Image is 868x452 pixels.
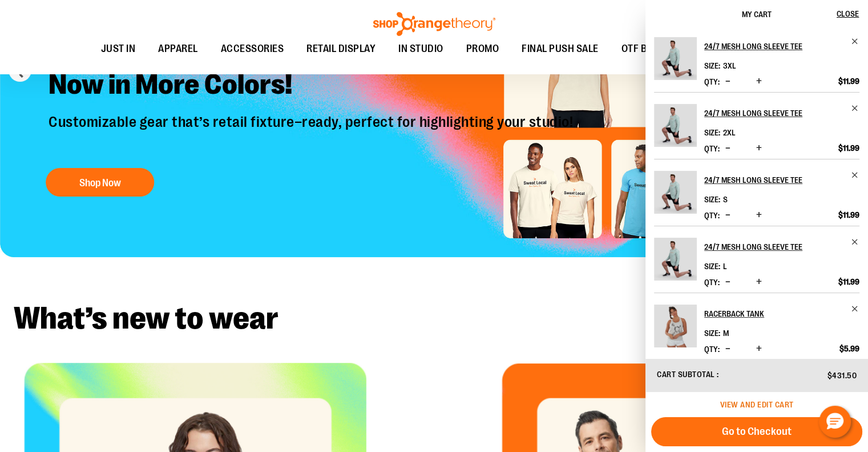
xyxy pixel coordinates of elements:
span: $11.99 [838,76,859,86]
span: OTF BY YOU [621,36,673,62]
button: Decrease product quantity [722,277,733,288]
a: Remove item [851,305,859,313]
li: Product [654,159,859,226]
button: Increase product quantity [753,143,765,154]
a: 24/7 Mesh Long Sleeve Tee [654,238,697,288]
h2: 24/7 Mesh Long Sleeve Tee [704,37,844,55]
a: Racerback Tank [704,305,859,323]
a: Remove item [851,37,859,46]
a: IN STUDIO [387,36,455,62]
span: M [723,329,729,338]
a: 24/7 Mesh Long Sleeve Tee [704,238,859,256]
span: Go to Checkout [722,425,792,438]
button: Hello, have a question? Let’s chat. [819,406,851,438]
button: Decrease product quantity [722,143,733,154]
button: Increase product quantity [753,210,765,221]
a: PROMO [455,36,511,62]
span: JUST IN [101,36,136,62]
span: $11.99 [838,277,859,287]
a: 24/7 Mesh Long Sleeve Tee [654,104,697,154]
label: Qty [704,345,720,354]
span: S [723,195,728,204]
img: 24/7 Mesh Long Sleeve Tee [654,104,697,147]
h2: Racerback Tank [704,305,844,323]
span: My Cart [742,10,772,19]
p: Customizable gear that’s retail fixture–ready, perfect for highlighting your studio! [40,113,584,157]
button: Increase product quantity [753,277,765,288]
span: Close [837,9,859,18]
label: Qty [704,77,720,86]
button: Increase product quantity [753,76,765,87]
img: 24/7 Mesh Long Sleeve Tee [654,37,697,80]
span: 3XL [723,61,736,70]
button: Decrease product quantity [722,76,733,87]
button: Increase product quantity [753,343,765,355]
a: 24/7 Mesh Long Sleeve Tee [654,171,697,221]
button: Decrease product quantity [722,343,733,355]
button: Decrease product quantity [722,210,733,221]
a: JUST IN [90,36,147,62]
span: L [723,262,727,271]
h2: 24/7 Mesh Long Sleeve Tee [704,171,844,189]
li: Product [654,226,859,293]
dt: Size [704,61,720,70]
a: Remove item [851,104,859,113]
img: 24/7 Mesh Long Sleeve Tee [654,238,697,281]
span: IN STUDIO [398,36,443,62]
a: APPAREL [147,36,209,62]
button: Shop Now [46,168,154,197]
a: View and edit cart [720,400,794,409]
span: Cart Subtotal [657,370,715,379]
a: FINAL PUSH SALE [510,36,610,62]
label: Qty [704,278,720,287]
a: OTF BY YOU [610,36,685,62]
a: Remove item [851,171,859,179]
a: 24/7 Mesh Long Sleeve Tee [704,37,859,55]
span: $5.99 [839,343,859,354]
h2: What’s new to wear [14,303,854,334]
a: RETAIL DISPLAY [295,36,387,62]
li: Product [654,37,859,92]
span: $11.99 [838,143,859,153]
span: FINAL PUSH SALE [522,36,599,62]
span: $11.99 [838,210,859,220]
a: Remove item [851,238,859,246]
label: Qty [704,144,720,153]
a: ACCESSORIES [209,36,296,62]
dt: Size [704,128,720,137]
a: 24/7 Mesh Long Sleeve Tee [654,37,697,87]
img: Racerback Tank [654,305,697,347]
a: Racerback Tank [654,305,697,355]
a: 24/7 Mesh Long Sleeve Tee [704,171,859,189]
span: ACCESSORIES [221,36,284,62]
dt: Size [704,329,720,338]
li: Product [654,92,859,159]
dt: Size [704,262,720,271]
img: 24/7 Mesh Long Sleeve Tee [654,171,697,214]
label: Qty [704,211,720,220]
span: RETAIL DISPLAY [306,36,376,62]
h2: 24/7 Mesh Long Sleeve Tee [704,104,844,122]
span: PROMO [466,36,499,62]
span: 2XL [723,128,736,137]
span: $431.50 [827,371,857,380]
img: Shop Orangetheory [372,12,497,36]
button: Go to Checkout [651,417,862,446]
span: APPAREL [158,36,198,62]
li: Product [654,293,859,359]
h2: 24/7 Mesh Long Sleeve Tee [704,238,844,256]
dt: Size [704,195,720,204]
a: 24/7 Mesh Long Sleeve Tee [704,104,859,122]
